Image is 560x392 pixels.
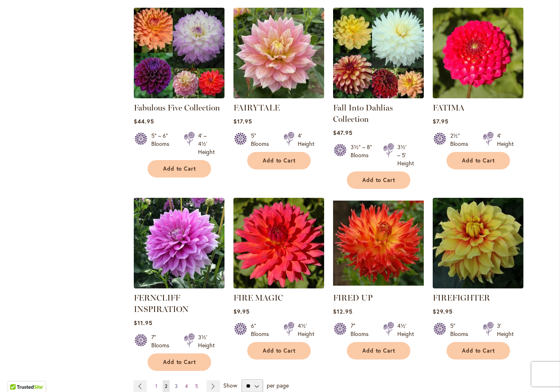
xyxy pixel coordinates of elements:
img: FATIMA [433,8,523,98]
div: 3½' Height [198,333,215,349]
a: FIRED UP [333,293,373,303]
div: 4' Height [497,132,514,148]
a: FIREFIGHTER [433,293,490,303]
a: Fabulous Five Collection [134,103,220,113]
a: FERNCLIFF INSPIRATION [134,293,189,314]
div: 4' Height [298,132,314,148]
img: Ferncliff Inspiration [134,198,224,288]
span: 5 [195,383,198,389]
a: Fall Into Dahlias Collection [333,103,393,124]
span: Add to Cart [462,157,495,164]
a: Fabulous Five Collection [134,92,224,100]
div: 2½" Blooms [450,132,473,148]
span: $9.95 [233,308,250,315]
div: 3½" – 8" Blooms [351,143,373,167]
div: 5" Blooms [450,322,473,338]
a: FIRE MAGIC [233,282,324,290]
a: FATIMA [433,103,464,113]
button: Add to Cart [347,342,410,360]
div: 5" Blooms [251,132,274,148]
div: 4' – 4½' Height [198,132,215,156]
span: 1 [155,383,157,389]
button: Add to Cart [447,342,510,360]
span: Add to Cart [163,359,196,366]
span: Show [223,381,237,389]
div: 4½' Height [397,322,414,338]
img: FIREFIGHTER [433,198,523,288]
a: FAIRYTALE [233,103,280,113]
button: Add to Cart [148,353,211,371]
div: 3' Height [497,322,514,338]
span: 2 [165,383,168,389]
button: Add to Cart [347,171,410,189]
a: FATIMA [433,92,523,100]
img: FIRED UP [333,198,424,288]
button: Add to Cart [447,152,510,169]
iframe: Launch Accessibility Center [6,363,29,386]
button: Add to Cart [148,160,211,178]
span: Add to Cart [163,165,196,172]
span: Add to Cart [263,347,296,354]
span: $44.95 [134,117,154,125]
span: 3 [175,383,178,389]
span: Add to Cart [362,177,396,184]
a: FIRED UP [333,282,424,290]
button: Add to Cart [247,152,311,169]
span: $47.95 [333,129,353,136]
button: Add to Cart [247,342,311,360]
span: $12.95 [333,308,353,315]
span: 4 [185,383,188,389]
img: Fabulous Five Collection [134,8,224,98]
span: Add to Cart [462,347,495,354]
div: 4½' Height [298,322,314,338]
img: Fairytale [233,8,324,98]
div: 6" Blooms [251,322,274,338]
span: $17.95 [233,117,252,125]
span: Add to Cart [263,157,296,164]
span: $7.95 [433,117,449,125]
div: 7" Blooms [351,322,373,338]
a: FIREFIGHTER [433,282,523,290]
span: $11.95 [134,319,153,327]
img: FIRE MAGIC [233,198,324,288]
a: Fairytale [233,92,324,100]
span: $29.95 [433,308,453,315]
div: 7" Blooms [151,333,174,349]
img: Fall Into Dahlias Collection [333,8,424,98]
span: Add to Cart [362,347,396,354]
div: 3½' – 5' Height [397,143,414,167]
div: 5" – 6" Blooms [151,132,174,156]
span: per page [267,381,289,389]
a: FIRE MAGIC [233,293,283,303]
a: Ferncliff Inspiration [134,282,224,290]
a: Fall Into Dahlias Collection [333,92,424,100]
